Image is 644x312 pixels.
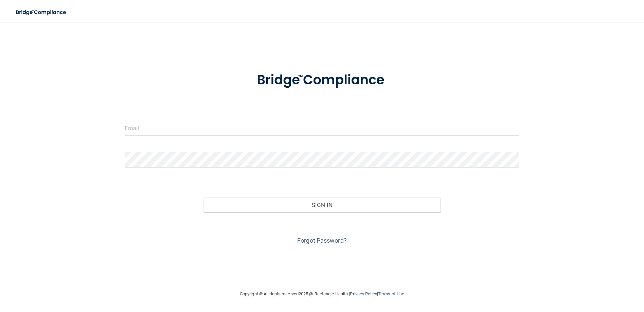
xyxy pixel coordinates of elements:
[350,291,377,296] a: Privacy Policy
[297,237,347,244] a: Forgot Password?
[125,120,519,136] input: Email
[198,283,446,305] div: Copyright © All rights reserved 2025 @ Rectangle Health | |
[378,291,404,296] a: Terms of Use
[243,63,401,98] img: bridge_compliance_login_screen.278c3ca4.svg
[203,197,440,212] button: Sign In
[10,5,73,19] img: bridge_compliance_login_screen.278c3ca4.svg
